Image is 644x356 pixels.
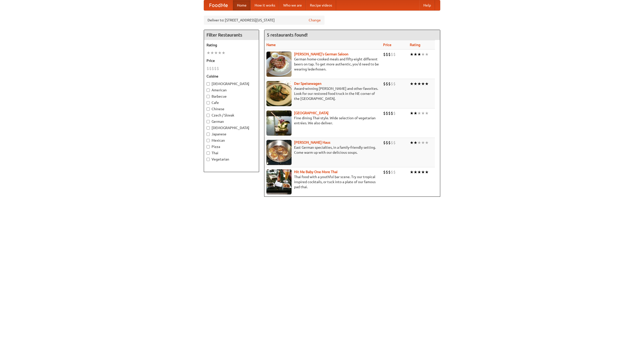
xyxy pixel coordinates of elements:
img: esthers.jpg [266,52,292,77]
li: $ [388,81,391,87]
li: ★ [218,50,222,56]
li: $ [393,140,396,145]
li: $ [383,140,386,145]
div: Deliver to: [STREET_ADDRESS][US_STATE] [204,16,325,25]
li: $ [388,52,391,57]
li: $ [217,66,219,71]
li: $ [391,169,393,175]
li: $ [383,110,386,116]
label: German [207,119,256,124]
li: $ [388,140,391,145]
p: East German specialties, in a family-friendly setting. Come warm up with our delicious soups. [266,145,379,155]
img: speisewagen.jpg [266,81,292,106]
li: $ [388,169,391,175]
li: ★ [425,140,429,145]
input: Pizza [207,145,210,148]
li: $ [386,52,388,57]
li: ★ [222,50,225,56]
li: ★ [414,140,417,145]
a: Recipe videos [306,0,336,10]
p: Thai food with a youthful bar scene. Try our tropical inspired cocktails, or tuck into a plate of... [266,174,379,189]
li: ★ [421,110,425,116]
li: $ [391,140,393,145]
li: $ [207,66,209,71]
li: ★ [421,169,425,175]
img: satay.jpg [266,110,292,136]
p: Award-winning [PERSON_NAME] and other favorites. Look for our restored food truck in the NE corne... [266,86,379,101]
li: ★ [410,140,414,145]
li: $ [386,169,388,175]
li: ★ [410,81,414,87]
li: $ [383,52,386,57]
li: $ [391,81,393,87]
li: $ [209,66,212,71]
li: ★ [417,110,421,116]
li: ★ [425,81,429,87]
a: Name [266,43,276,47]
label: [DEMOGRAPHIC_DATA] [207,125,256,130]
li: $ [391,52,393,57]
b: [PERSON_NAME] Haus [294,140,330,144]
b: [PERSON_NAME]'s German Saloon [294,52,348,56]
label: Czech / Slovak [207,113,256,118]
label: Pizza [207,144,256,149]
input: Barbecue [207,95,210,98]
li: $ [212,66,214,71]
li: ★ [421,81,425,87]
li: ★ [414,52,417,57]
li: ★ [425,52,429,57]
label: Barbecue [207,94,256,99]
label: Cafe [207,100,256,105]
input: Japanese [207,133,210,136]
p: German home-cooked meals and fifty-eight different beers on tap. To get more authentic, you'd nee... [266,57,379,72]
a: Hit Me Baby One More Thai [294,170,338,174]
h5: Cuisine [207,74,256,79]
li: ★ [410,52,414,57]
input: [DEMOGRAPHIC_DATA] [207,126,210,130]
li: ★ [425,169,429,175]
label: American [207,88,256,93]
input: Chinese [207,107,210,111]
li: ★ [210,50,214,56]
a: Der Speisewagen [294,82,321,86]
h5: Price [207,58,256,63]
a: Change [309,18,321,23]
a: Price [383,43,391,47]
input: Cafe [207,101,210,104]
li: $ [383,169,386,175]
li: ★ [410,169,414,175]
li: ★ [421,52,425,57]
a: [GEOGRAPHIC_DATA] [294,111,329,115]
a: FoodMe [204,0,233,10]
li: ★ [214,50,218,56]
a: How it works [251,0,279,10]
input: Vegetarian [207,158,210,161]
input: Thai [207,151,210,155]
input: Mexican [207,139,210,142]
h4: Filter Restaurants [204,30,259,40]
li: ★ [425,110,429,116]
input: American [207,89,210,92]
li: ★ [207,50,210,56]
p: Fine dining Thai-style. Wide selection of vegetarian entrées. We also deliver. [266,115,379,126]
li: ★ [417,81,421,87]
img: kohlhaus.jpg [266,140,292,165]
li: ★ [410,110,414,116]
input: German [207,120,210,123]
li: ★ [417,140,421,145]
li: $ [214,66,217,71]
label: Japanese [207,132,256,137]
li: $ [386,110,388,116]
label: Chinese [207,106,256,111]
li: ★ [417,169,421,175]
li: $ [391,110,393,116]
input: Czech / Slovak [207,114,210,117]
li: $ [386,81,388,87]
a: Help [419,0,435,10]
a: Home [233,0,251,10]
li: $ [393,81,396,87]
li: ★ [414,110,417,116]
label: [DEMOGRAPHIC_DATA] [207,81,256,86]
